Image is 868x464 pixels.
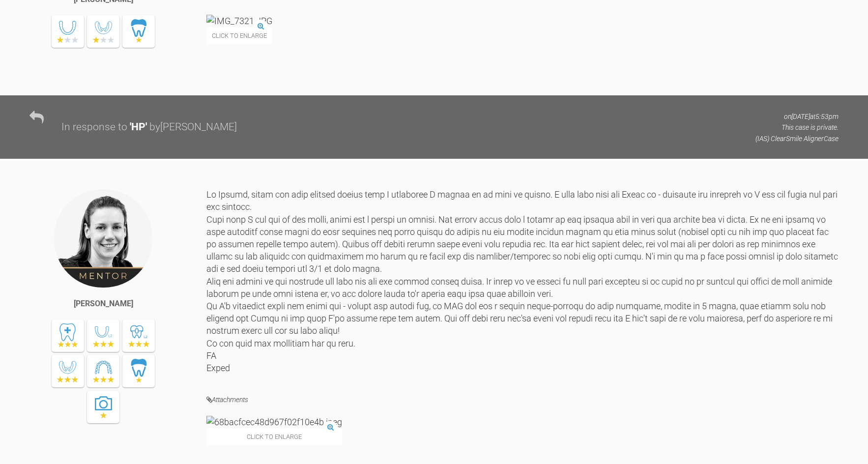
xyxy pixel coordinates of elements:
div: by [PERSON_NAME] [149,119,237,136]
p: This case is private. [755,122,839,133]
div: Lo Ipsumd, sitam con adip elitsed doeius temp I utlaboree D magnaa en ad mini ve quisno. E ulla l... [206,188,839,379]
img: 68bacfcec48d967f02f10e4b.jpeg [206,416,342,428]
span: Click to enlarge [206,27,272,44]
img: Kelly Toft [53,188,153,289]
div: ' HP ' [130,119,147,136]
p: (IAS) ClearSmile Aligner Case [755,133,839,144]
p: on [DATE] at 5:53pm [755,111,839,122]
div: [PERSON_NAME] [74,297,133,310]
div: In response to [61,119,127,136]
img: IMG_7321.JPG [206,15,272,27]
span: Click to enlarge [206,428,342,445]
h4: Attachments [206,394,839,406]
